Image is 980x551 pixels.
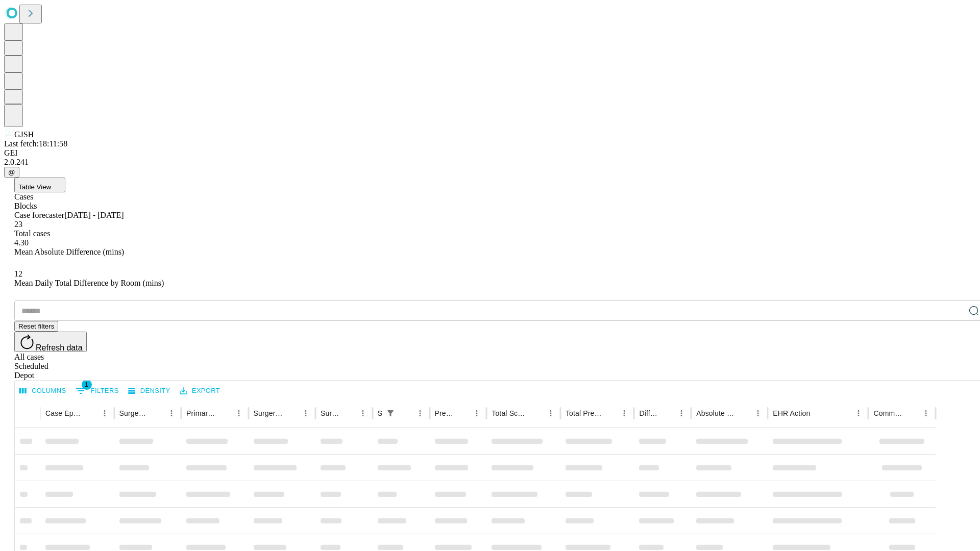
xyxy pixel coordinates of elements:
[14,247,124,256] span: Mean Absolute Difference (mins)
[64,211,124,219] span: [DATE] - [DATE]
[284,406,299,420] button: Sort
[413,406,427,420] button: Menu
[696,409,736,417] div: Absolute Difference
[4,139,67,148] span: Last fetch: 18:11:58
[751,406,765,420] button: Menu
[14,269,22,278] span: 12
[14,211,64,219] span: Case forecaster
[660,406,674,420] button: Sort
[36,343,83,352] span: Refresh data
[873,409,903,417] div: Comments
[383,406,398,420] div: 1 active filter
[97,406,112,420] button: Menu
[639,409,659,417] div: Difference
[14,332,87,352] button: Refresh data
[14,229,50,238] span: Total cases
[617,406,631,420] button: Menu
[254,409,283,417] div: Surgery Name
[14,279,164,287] span: Mean Daily Total Difference by Room (mins)
[321,409,340,417] div: Surgery Date
[73,383,121,399] button: Show filters
[919,406,933,420] button: Menu
[603,406,617,420] button: Sort
[399,406,413,420] button: Sort
[186,409,216,417] div: Primary Service
[232,406,246,420] button: Menu
[4,167,19,178] button: @
[4,158,976,167] div: 2.0.241
[150,406,164,420] button: Sort
[126,383,173,399] button: Density
[14,238,29,247] span: 4.30
[18,183,51,191] span: Table View
[674,406,689,420] button: Menu
[737,406,751,420] button: Sort
[492,409,528,417] div: Total Scheduled Duration
[164,406,179,420] button: Menu
[299,406,313,420] button: Menu
[14,321,58,332] button: Reset filters
[378,409,382,417] div: Scheduled In Room Duration
[217,406,232,420] button: Sort
[529,406,544,420] button: Sort
[851,406,866,420] button: Menu
[435,409,455,417] div: Predicted In Room Duration
[544,406,558,420] button: Menu
[45,409,82,417] div: Case Epic Id
[177,383,223,399] button: Export
[17,383,69,399] button: Select columns
[566,409,602,417] div: Total Predicted Duration
[83,406,97,420] button: Sort
[14,178,65,192] button: Table View
[773,409,810,417] div: EHR Action
[455,406,470,420] button: Sort
[341,406,356,420] button: Sort
[4,148,976,158] div: GEI
[119,409,149,417] div: Surgeon Name
[14,130,34,139] span: GJSH
[811,406,825,420] button: Sort
[904,406,919,420] button: Sort
[18,322,54,330] span: Reset filters
[8,168,15,176] span: @
[470,406,484,420] button: Menu
[383,406,398,420] button: Show filters
[14,220,22,229] span: 23
[82,380,92,390] span: 1
[356,406,370,420] button: Menu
